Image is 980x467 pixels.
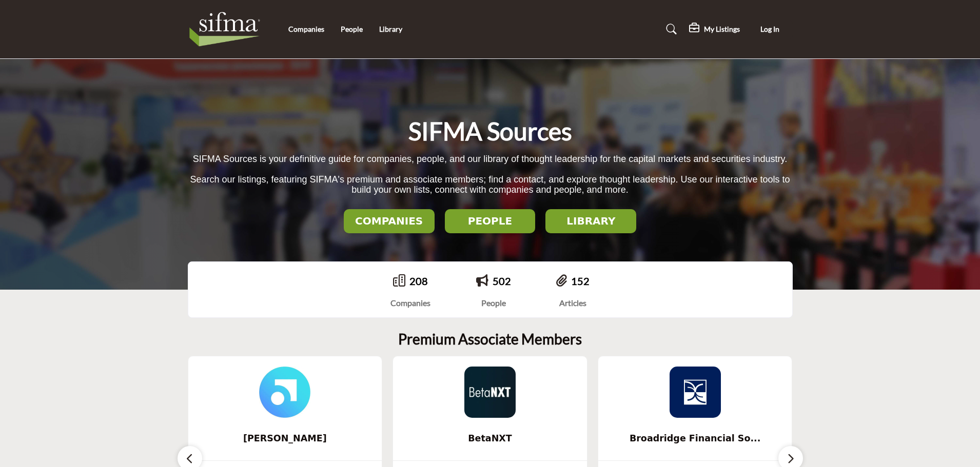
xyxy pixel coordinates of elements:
[408,425,572,452] b: BetaNXT
[656,21,683,37] a: Search
[190,174,790,195] span: Search our listings, featuring SIFMA's premium and associate members; find a contact, and explore...
[614,432,777,445] span: Broadridge Financial So...
[445,209,536,233] button: PEOPLE
[288,25,324,33] a: Companies
[493,275,511,287] a: 502
[464,367,516,418] img: BetaNXT
[379,25,402,33] a: Library
[188,9,267,50] img: Site Logo
[614,425,777,452] b: Broadridge Financial Solutions, Inc.
[704,25,740,34] h5: My Listings
[571,275,590,287] a: 152
[204,425,367,452] b: Smarsh
[748,20,793,39] button: Log In
[204,432,367,445] span: [PERSON_NAME]
[476,297,511,309] div: People
[390,297,430,309] div: Companies
[545,209,636,233] button: LIBRARY
[409,275,428,287] a: 208
[408,432,572,445] span: BetaNXT
[341,25,363,33] a: People
[670,367,721,418] img: Broadridge Financial Solutions, Inc.
[689,23,740,35] div: My Listings
[193,154,787,164] span: SIFMA Sources is your definitive guide for companies, people, and our library of thought leadersh...
[548,215,633,227] h2: LIBRARY
[393,425,587,452] a: BetaNXT
[398,331,582,348] h2: Premium Associate Members
[344,209,435,233] button: COMPANIES
[347,215,432,227] h2: COMPANIES
[188,425,382,452] a: [PERSON_NAME]
[760,25,779,33] span: Log In
[408,115,572,147] h1: SIFMA Sources
[448,215,533,227] h2: PEOPLE
[598,425,792,452] a: Broadridge Financial So...
[556,297,590,309] div: Articles
[259,367,310,418] img: Smarsh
